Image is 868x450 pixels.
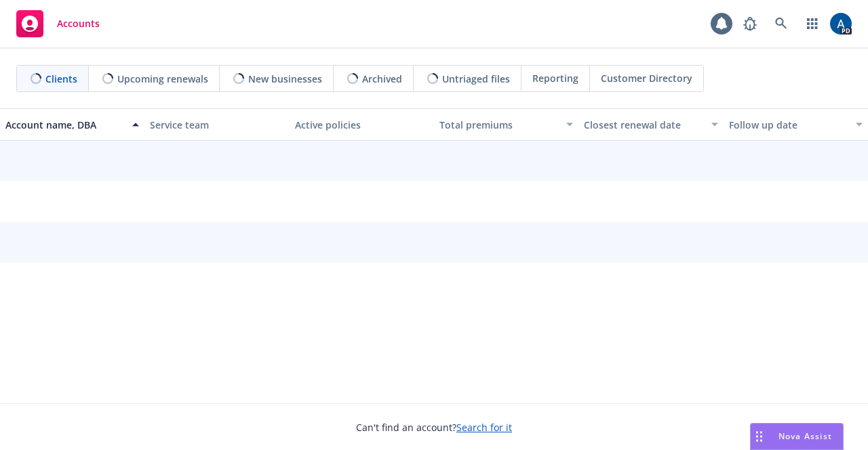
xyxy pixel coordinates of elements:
[768,10,795,37] a: Search
[295,118,429,132] div: Active policies
[150,118,283,132] div: Service team
[751,424,768,449] div: Drag to move
[356,420,512,434] span: Can't find an account?
[362,72,402,86] span: Archived
[830,13,852,35] img: photo
[290,108,434,141] button: Active policies
[584,118,703,132] div: Closest renewal date
[729,118,848,132] div: Follow up date
[736,10,764,37] a: Report a Bug
[578,108,723,141] button: Closest renewal date
[750,423,844,450] button: Nova Assist
[601,71,692,85] span: Customer Directory
[117,72,208,86] span: Upcoming renewals
[442,72,510,86] span: Untriaged files
[144,108,289,141] button: Service team
[724,108,868,141] button: Follow up date
[532,71,578,85] span: Reporting
[799,10,826,37] a: Switch app
[57,18,100,29] span: Accounts
[248,72,322,86] span: New businesses
[439,118,558,132] div: Total premiums
[778,430,832,442] span: Nova Assist
[45,72,77,86] span: Clients
[434,108,578,141] button: Total premiums
[5,118,124,132] div: Account name, DBA
[456,421,512,434] a: Search for it
[11,5,105,43] a: Accounts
